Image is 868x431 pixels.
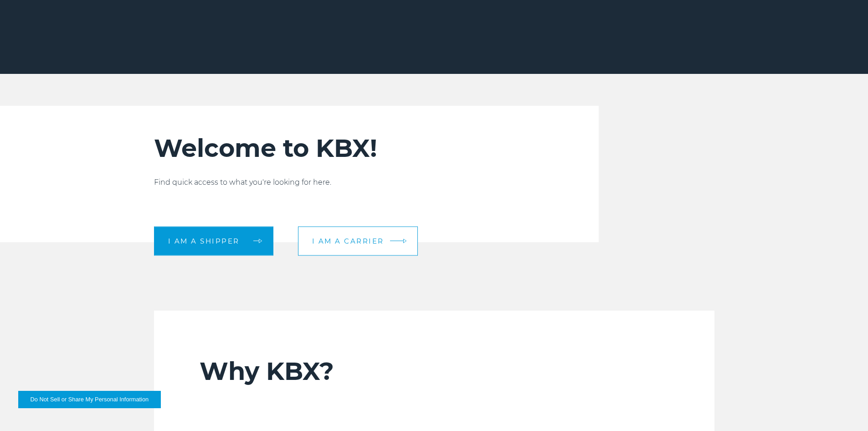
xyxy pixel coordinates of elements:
[154,133,544,163] h2: Welcome to KBX!
[403,239,406,244] img: arrow
[154,177,544,188] p: Find quick access to what you're looking for here.
[298,226,418,255] a: I am a carrier arrow arrow
[168,238,240,244] span: I am a shipper
[18,391,161,408] button: Do Not Sell or Share My Personal Information
[312,238,384,244] span: I am a carrier
[200,356,669,386] h2: Why KBX?
[154,226,273,255] a: I am a shipper arrow arrow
